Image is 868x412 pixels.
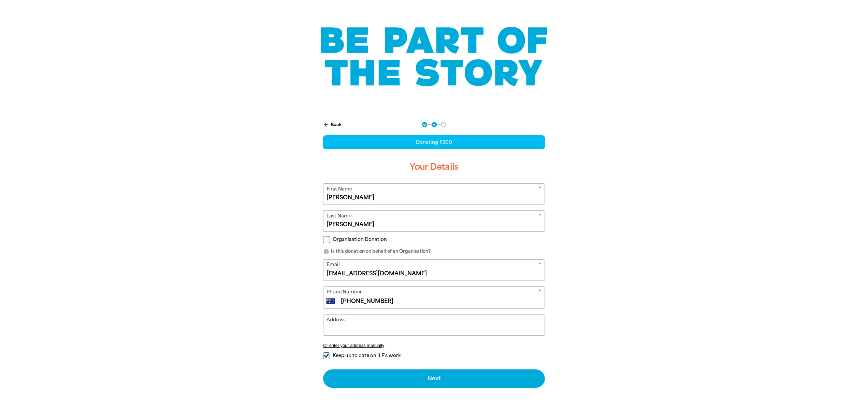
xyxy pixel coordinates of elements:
[323,343,545,348] button: Or enter your address manually
[323,156,545,178] h3: Your Details
[323,248,545,255] p: Is this donation on behalf of an Organisation?
[323,135,545,149] div: Donating $300
[323,236,330,243] input: Organisation Donation
[538,288,541,297] i: Required
[320,119,344,131] button: Back
[315,13,553,100] img: Be part of the story
[323,369,545,388] button: Next
[333,352,401,359] span: Keep up to date on ILF's work
[323,352,330,359] input: Keep up to date on ILF's work
[323,248,329,255] i: info
[323,122,329,128] i: arrow_back
[333,236,387,243] span: Organisation Donation
[441,122,446,127] button: Navigate to step 3 of 3 to enter your payment details
[432,122,437,127] button: Navigate to step 2 of 3 to enter your details
[422,122,427,127] button: Navigate to step 1 of 3 to enter your donation amount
